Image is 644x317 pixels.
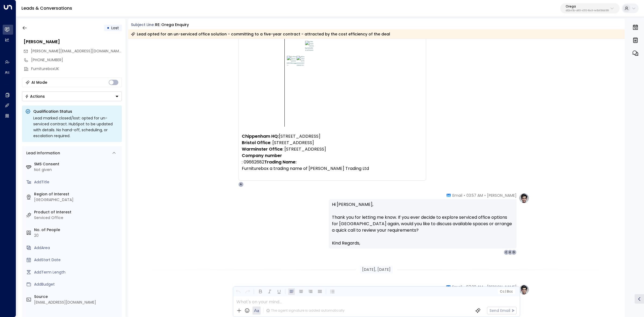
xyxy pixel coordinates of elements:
div: The agent signature is added automatically [266,308,345,313]
p: Orega [566,5,609,8]
span: david@furniturebox.co.uk [31,48,122,54]
div: [EMAIL_ADDRESS][DOMAIN_NAME] [34,300,120,305]
span: [PERSON_NAME][EMAIL_ADDRESS][DOMAIN_NAME] [31,48,122,54]
div: [PHONE_NUMBER] [31,57,122,63]
button: Redo [244,288,251,295]
span: [PERSON_NAME] [487,284,517,290]
span: : [STREET_ADDRESS] [270,140,314,146]
span: Chippenham HQ: [242,133,279,140]
div: AddTitle [34,179,120,185]
button: Cc|Bcc [497,289,515,294]
div: [DATE], [DATE] [360,266,393,274]
label: Source [34,294,120,300]
label: Product of Interest [34,209,120,215]
div: 20 [34,233,120,238]
div: AddStart Date [34,257,120,263]
p: Qualification Status [33,109,119,114]
div: [GEOGRAPHIC_DATA] [34,197,120,203]
a: xFWoKAiAAAiAAAiBgUQIQZBZ1LJoFAiAAAiAAAiDgOQQgyDzHV6gpCIAACIAACICARQn8HwsMkjsAyM0fAAAAAElFTkSuQmCC [305,41,314,68]
img: xFWoKAiAAAiAAAiBgUQIQZBZ1LJoFAiAAAiAAAiDgOQQgyDzHV6gpCIAACIAACICARQn8HwsMkjsAyM0fAAAAAElFTkSuQmCC [305,41,314,51]
span: Email [452,193,462,198]
div: FurnitureboxUK [31,66,122,72]
span: Furniturebox a trading name of [PERSON_NAME] Trading Ltd [242,165,369,172]
label: Region of Interest [34,191,120,197]
div: AddTerm Length [34,269,120,275]
label: SMS Consent [34,161,120,167]
span: : 09662682 [242,159,423,172]
div: AI Mode [31,80,47,85]
span: : [STREET_ADDRESS] [283,146,326,152]
span: Company number [242,152,282,159]
div: Button group with a nested menu [22,92,122,101]
img: profile-logo.png [519,193,529,203]
span: [PERSON_NAME] [487,193,517,198]
span: 03:57 AM [466,193,483,198]
span: | [505,290,506,293]
button: Oregad62b4f3b-a803-4355-9bc8-4e5b658db589 [560,3,620,13]
span: Kind Regards, [332,240,360,246]
span: 07:30 AM [466,284,483,290]
button: Undo [235,288,241,295]
a: D+PKnzZqtUhvwAAAABJRU5ErkJggg== [287,56,297,68]
div: U [507,250,513,255]
span: Lost [111,25,119,31]
div: Lead marked closed/lost: opted for un-serviced contract. HubSpot to be updated with details. No h... [33,115,119,139]
span: Cc Bcc [500,290,513,293]
div: RE: Orega Enquiry [155,22,189,28]
img: D+PKnzZqtUhvwAAAABJRU5ErkJggg== [287,56,297,66]
div: AddBudget [34,282,120,287]
div: Lead opted for an un-serviced office solution - committing to a five-year contract - attracted by... [131,31,390,37]
b: Trading Name: [264,159,297,165]
div: [PERSON_NAME] [24,39,122,45]
div: AddArea [34,245,120,251]
div: Serviced Office [34,215,120,221]
span: • [484,193,486,198]
span: Subject Line: [131,22,155,27]
span: • [484,284,486,290]
div: Lead Information [24,150,60,156]
img: MGmCWzfE478AAAAASUVORK5CYII= [297,56,305,66]
div: C [504,250,509,255]
span: • [463,284,465,290]
span: Warminster Office [242,146,283,152]
span: Bristol Office [242,140,270,146]
div: Actions [25,94,45,99]
div: A [238,182,244,187]
div: D [511,250,517,255]
span: [STREET_ADDRESS] [279,133,320,140]
a: MGmCWzfE478AAAAASUVORK5CYII= [297,56,305,68]
a: Leads & Conversations [21,5,72,11]
label: No. of People [34,227,120,233]
span: Email [452,284,462,290]
button: Actions [22,92,122,101]
img: profile-logo.png [519,284,529,295]
div: • [107,23,109,33]
div: Not given [34,167,120,173]
span: • [464,193,465,198]
p: d62b4f3b-a803-4355-9bc8-4e5b658db589 [566,10,609,12]
p: Hi [PERSON_NAME], Thank you for letting me know. If you ever decide to explore serviced office op... [332,201,513,240]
